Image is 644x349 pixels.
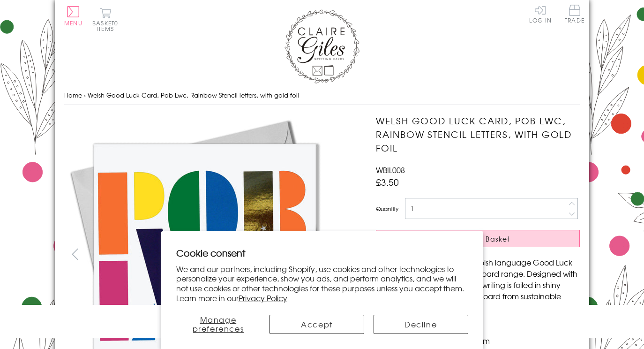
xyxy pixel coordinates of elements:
label: Quantity [376,205,398,213]
p: We and our partners, including Shopify, use cookies and other technologies to personalize your ex... [176,264,468,303]
button: Manage preferences [176,315,261,334]
h1: Welsh Good Luck Card, Pob Lwc, Rainbow Stencil letters, with gold foil [376,114,580,154]
button: Accept [270,315,364,334]
span: WBIL008 [376,164,405,175]
button: Menu [64,6,82,26]
nav: breadcrumbs [64,86,580,105]
button: Decline [374,315,468,334]
a: Trade [565,5,584,25]
a: Log In [529,5,552,23]
button: prev [64,243,85,265]
h2: Cookie consent [176,246,468,259]
span: £3.50 [376,175,399,189]
span: Trade [565,5,584,23]
a: Privacy Policy [239,292,287,303]
span: Welsh Good Luck Card, Pob Lwc, Rainbow Stencil letters, with gold foil [88,91,299,99]
span: › [84,91,86,99]
img: Claire Giles Greetings Cards [285,9,359,83]
span: Add to Basket [457,234,510,243]
span: 0 items [97,19,118,33]
button: Add to Basket [376,230,580,247]
a: Home [64,91,82,99]
span: Manage preferences [193,314,244,334]
span: Menu [64,19,82,27]
button: Basket0 items [92,8,118,31]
